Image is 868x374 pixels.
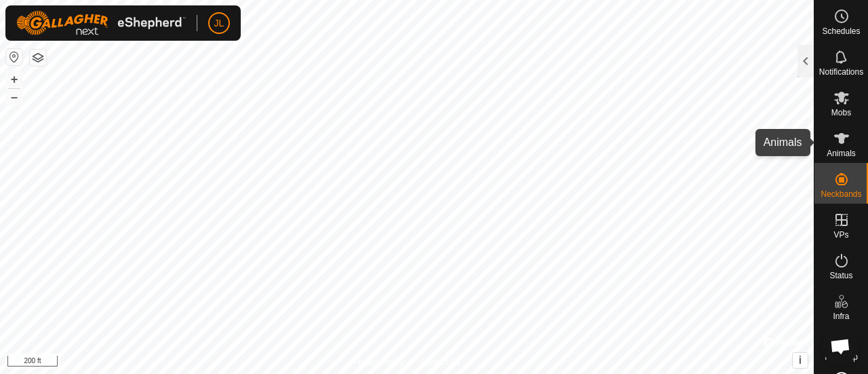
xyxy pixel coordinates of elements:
[833,231,848,239] span: VPs
[30,50,46,66] button: Map Layers
[214,16,224,31] span: JL
[420,356,460,369] a: Contact Us
[821,190,861,198] span: Neckbands
[825,353,858,361] span: Heatmap
[829,272,852,280] span: Status
[822,328,859,364] div: Open chat
[831,109,851,117] span: Mobs
[827,149,856,157] span: Animals
[799,354,802,366] span: i
[6,49,22,65] button: Reset Map
[822,27,860,35] span: Schedules
[833,312,849,320] span: Infra
[16,11,186,35] img: Gallagher Logo
[819,68,863,76] span: Notifications
[6,89,22,105] button: –
[793,353,808,368] button: i
[353,356,404,369] a: Privacy Policy
[6,71,22,88] button: +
